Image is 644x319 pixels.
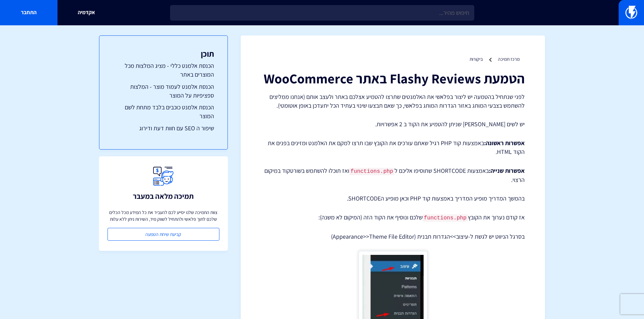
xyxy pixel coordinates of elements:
[484,139,525,147] strong: אפשרות ראשונה:
[261,232,525,241] p: בסרגל הניווט יש לגשת ל-עיצוב>>הגדרות תבנית (Appearance>>Theme File Editor)
[498,56,520,62] a: מרכז תמיכה
[261,71,525,86] h1: הטמעת Flashy Reviews באתר WooCommerce
[113,61,214,79] a: הכנסת אלמנט כללי - מציג המלצות מכל המוצרים באתר
[113,49,214,58] h3: תוכן
[470,56,483,62] a: ביקורות
[349,168,395,175] code: functions.php
[108,228,219,241] a: קביעת שיחת הטמעה
[113,103,214,120] a: הכנסת אלמנט כוכבים בלבד מתחת לשם המוצר
[261,120,525,129] p: יש לשים [PERSON_NAME] שניתן להטמיע את הקוד ב 2 אפשרויות.
[113,82,214,100] a: הכנסת אלמנט לעמוד מוצר - המלצות ספציפיות על המוצר
[261,166,525,184] p: באמצעות SHORTCODE שתוסיפו אליכם ל ואז תוכלו להשתמש בשורטקוד במיקום הרצוי.
[261,194,525,203] p: בהמשך המדריך מופיע המדריך באמצעות קוד PHP וכאן מופיע הSHORTCODE.
[489,167,525,175] strong: אפשרות שנייה:
[261,213,525,222] p: אז קודם נערוך את הקובץ שלכם ונוסיף את הקוד הזה (המיקום לא משנה):
[108,209,219,222] p: צוות התמיכה שלנו יסייע לכם להעביר את כל המידע מכל הכלים שלכם לתוך פלאשי ולהתחיל לשווק מיד, השירות...
[423,214,468,222] code: functions.php
[133,192,194,200] h3: תמיכה מלאה במעבר
[170,5,474,21] input: חיפוש מהיר...
[113,124,214,133] a: שיפור ה SEO עם חוות דעת ודירוג
[261,92,525,110] p: לפני שנתחיל בהטמעה יש ליצור בפלאשי את האלמנטים שתרצו להטמיע אצלכם באתר ולעצב אותם (אנחנו ממליצים ...
[261,139,525,156] p: באמצעות קוד PHP רגיל שאתם עורכים את הקובץ שבו תרצו למקם את האלמנט ומזינים בפנים את הקוד HTML.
